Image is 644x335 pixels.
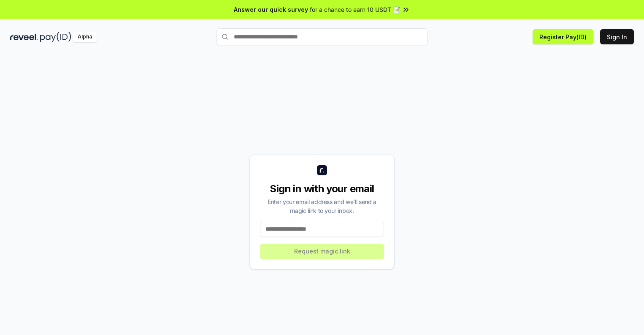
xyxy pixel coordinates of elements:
div: Enter your email address and we’ll send a magic link to your inbox. [260,197,384,215]
div: Alpha [73,32,97,42]
img: logo_small [317,165,327,175]
span: for a chance to earn 10 USDT 📝 [310,5,400,14]
button: Sign In [600,29,634,44]
button: Register Pay(ID) [533,29,593,44]
img: reveel_dark [10,32,38,42]
span: Answer our quick survey [234,5,308,14]
div: Sign in with your email [260,182,384,196]
img: pay_id [40,32,71,42]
